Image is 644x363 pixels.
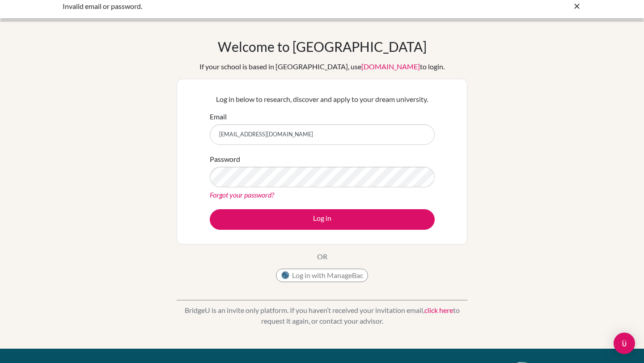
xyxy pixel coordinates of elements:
label: Email [210,111,227,122]
p: OR [317,251,327,262]
a: click here [424,306,453,314]
p: BridgeU is an invite only platform. If you haven’t received your invitation email, to request it ... [177,305,467,326]
p: Log in below to research, discover and apply to your dream university. [210,94,435,105]
div: Open Intercom Messenger [614,333,635,354]
h1: Welcome to [GEOGRAPHIC_DATA] [218,38,427,55]
label: Password [210,154,240,165]
button: Log in with ManageBac [276,269,368,282]
a: Forgot your password? [210,190,274,199]
div: If your school is based in [GEOGRAPHIC_DATA], use to login. [199,61,445,72]
a: [DOMAIN_NAME] [361,62,420,71]
div: Invalid email or password. [63,1,447,12]
button: Log in [210,209,435,230]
